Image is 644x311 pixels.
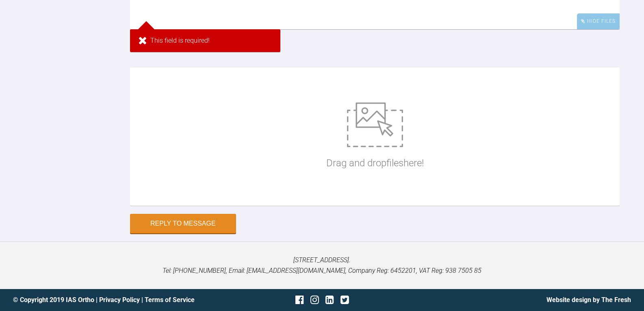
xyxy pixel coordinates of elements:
[13,255,631,276] p: [STREET_ADDRESS]. Tel: [PHONE_NUMBER], Email: [EMAIL_ADDRESS][DOMAIN_NAME], Company Reg: 6452201,...
[13,295,219,305] div: © Copyright 2019 IAS Ortho | |
[326,155,424,171] p: Drag and drop files here!
[99,296,140,304] a: Privacy Policy
[546,296,631,304] a: Website design by The Fresh
[130,214,236,233] button: Reply to Message
[577,13,620,29] div: Hide Files
[130,29,280,52] div: This field is required!
[145,296,195,304] a: Terms of Service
